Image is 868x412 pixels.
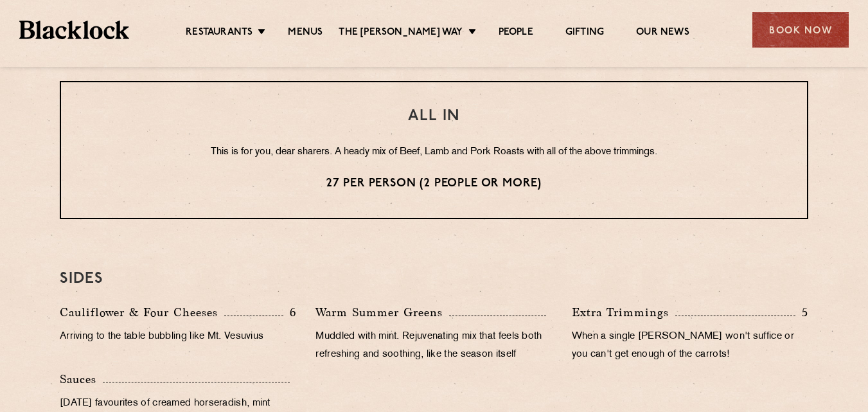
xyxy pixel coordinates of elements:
[315,303,449,321] p: Warm Summer Greens
[60,271,808,287] h3: SIDES
[87,108,781,125] h3: ALL IN
[87,175,781,192] p: 27 per person (2 people or more)
[565,26,604,40] a: Gifting
[752,12,849,48] div: Book Now
[186,26,252,40] a: Restaurants
[339,26,463,40] a: The [PERSON_NAME] Way
[636,26,689,40] a: Our News
[60,328,296,346] p: Arriving to the table bubbling like Mt. Vesuvius
[315,328,552,364] p: Muddled with mint. Rejuvenating mix that feels both refreshing and soothing, like the season itself
[572,303,675,321] p: Extra Trimmings
[499,26,533,40] a: People
[19,21,129,39] img: BL_Textured_Logo-footer-cropped.svg
[60,303,224,321] p: Cauliflower & Four Cheeses
[572,328,808,364] p: When a single [PERSON_NAME] won't suffice or you can't get enough of the carrots!
[288,26,323,40] a: Menus
[795,304,808,321] p: 5
[60,370,103,388] p: Sauces
[283,304,296,321] p: 6
[87,144,781,161] p: This is for you, dear sharers. A heady mix of Beef, Lamb and Pork Roasts with all of the above tr...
